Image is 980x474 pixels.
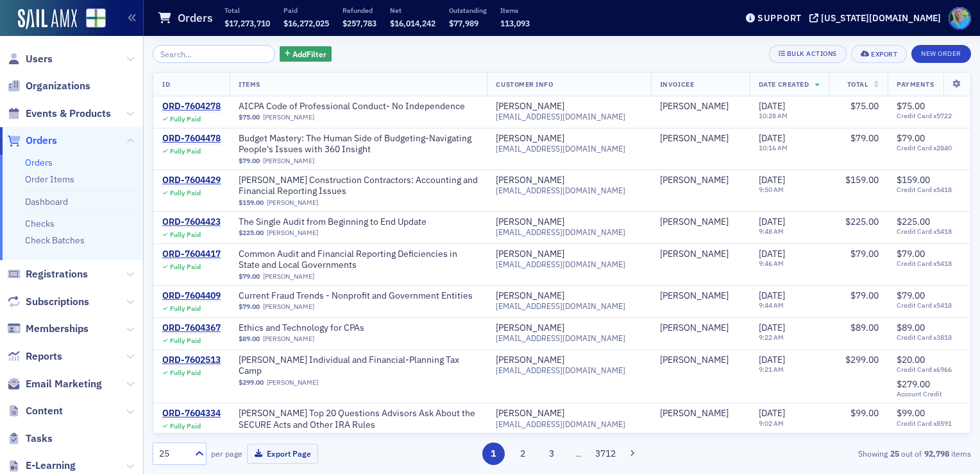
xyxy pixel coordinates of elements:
[897,290,925,301] span: $79.00
[239,198,264,207] span: $159.00
[496,333,625,343] span: [EMAIL_ADDRESS][DOMAIN_NAME]
[25,234,85,246] a: Check Batches
[162,322,221,334] div: ORD-7604367
[850,407,879,419] span: $99.00
[263,113,314,121] a: [PERSON_NAME]
[239,272,260,281] span: $79.00
[18,9,77,30] img: SailAMX
[496,175,564,186] a: [PERSON_NAME]
[170,369,201,377] div: Fully Paid
[26,134,57,148] span: Orders
[759,419,784,428] time: 9:02 AM
[239,249,478,271] a: Common Audit and Financial Reporting Deficiencies in State and Local Governments
[809,13,945,22] button: [US_STATE][DOMAIN_NAME]
[871,51,897,58] div: Export
[170,115,201,123] div: Fully Paid
[239,216,427,228] a: The Single Audit from Beginning to End Update
[496,322,564,334] a: [PERSON_NAME]
[850,290,879,301] span: $79.00
[178,10,213,26] h1: Orders
[239,322,400,334] a: Ethics and Technology for CPAs
[26,295,89,309] span: Subscriptions
[847,80,868,89] span: Total
[170,337,201,345] div: Fully Paid
[7,107,111,121] a: Events & Products
[162,355,221,366] a: ORD-7602513
[496,408,564,419] div: [PERSON_NAME]
[897,365,961,374] span: Credit Card x6966
[170,147,201,155] div: Fully Paid
[25,196,68,207] a: Dashboard
[239,303,260,311] span: $79.00
[162,290,221,302] div: ORD-7604409
[821,12,941,24] div: [US_STATE][DOMAIN_NAME]
[25,173,74,185] a: Order Items
[239,408,478,430] span: Surgent's Top 20 Questions Advisors Ask About the SECURE Acts and Other IRA Rules
[342,6,376,15] p: Refunded
[500,18,530,28] span: 113,093
[239,133,478,155] a: Budget Mastery: The Human Side of Budgeting-Navigating People's Issues with 360 Insight
[660,249,729,260] a: [PERSON_NAME]
[496,101,564,112] a: [PERSON_NAME]
[897,354,925,365] span: $20.00
[759,174,785,186] span: [DATE]
[224,6,270,15] p: Total
[660,290,729,302] div: [PERSON_NAME]
[897,100,925,112] span: $75.00
[897,132,925,144] span: $79.00
[25,218,55,229] a: Checks
[759,301,784,310] time: 9:44 AM
[26,349,62,364] span: Reports
[897,227,961,236] span: Credit Card x5418
[496,365,625,375] span: [EMAIL_ADDRESS][DOMAIN_NAME]
[162,175,221,186] a: ORD-7604429
[7,79,90,93] a: Organizations
[496,290,564,302] a: [PERSON_NAME]
[660,101,729,112] div: [PERSON_NAME]
[239,80,260,89] span: Items
[897,112,961,120] span: Credit Card x5722
[26,107,111,121] span: Events & Products
[897,174,930,186] span: $159.00
[897,216,930,227] span: $225.00
[7,295,89,309] a: Subscriptions
[162,216,221,228] a: ORD-7604423
[162,133,221,145] a: ORD-7604478
[759,216,785,227] span: [DATE]
[267,229,318,237] a: [PERSON_NAME]
[707,448,971,459] div: Showing out of items
[757,12,802,24] div: Support
[496,301,625,311] span: [EMAIL_ADDRESS][DOMAIN_NAME]
[496,355,564,366] a: [PERSON_NAME]
[496,133,564,145] div: [PERSON_NAME]
[759,407,785,419] span: [DATE]
[759,333,784,342] time: 9:22 AM
[170,263,201,271] div: Fully Paid
[897,378,930,390] span: $279.00
[787,50,837,57] div: Bulk Actions
[7,459,76,473] a: E-Learning
[162,101,221,112] a: ORD-7604278
[949,7,971,30] span: Profile
[7,432,53,446] a: Tasks
[660,133,741,145] span: Donna Lawhead
[897,248,925,259] span: $79.00
[239,175,478,197] a: [PERSON_NAME] Construction Contractors: Accounting and Financial Reporting Issues
[660,355,729,366] div: [PERSON_NAME]
[897,301,961,310] span: Credit Card x5418
[496,144,625,154] span: [EMAIL_ADDRESS][DOMAIN_NAME]
[660,133,729,145] a: [PERSON_NAME]
[211,448,242,459] label: per page
[239,175,478,197] span: Surgent's Construction Contractors: Accounting and Financial Reporting Issues
[263,157,314,165] a: [PERSON_NAME]
[660,216,741,228] span: Patrick Bowman
[26,432,53,446] span: Tasks
[850,322,879,333] span: $89.00
[26,267,88,281] span: Registrations
[845,216,879,227] span: $225.00
[239,355,478,377] span: Surgent's Individual and Financial-Planning Tax Camp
